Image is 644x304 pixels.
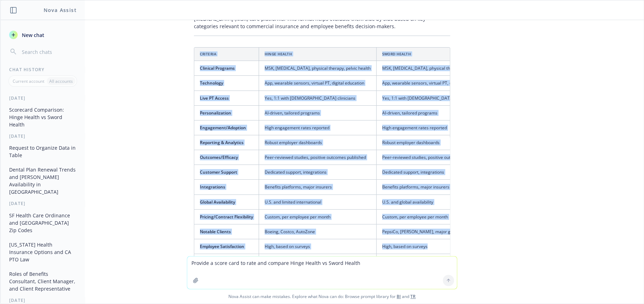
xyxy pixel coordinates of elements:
[259,194,377,209] td: U.S. and limited international
[377,224,500,239] td: PepsiCo, [PERSON_NAME], major global brands
[200,139,244,145] span: Reporting & Analytics
[259,135,377,150] td: Robust employer dashboards
[377,91,500,105] td: Yes, 1:1 with [DEMOGRAPHIC_DATA] clinicians
[200,169,237,175] span: Customer Support
[200,229,231,235] span: Notable Clients
[259,76,377,91] td: App, wearable sensors, virtual PT, digital education
[377,209,500,224] td: Custom, per employee per month
[200,154,238,160] span: Outcomes/Efficacy
[377,61,500,76] td: MSK, [MEDICAL_DATA], physical therapy, women’s health
[49,78,73,84] p: All accounts
[259,239,377,254] td: High, based on surveys
[13,78,44,84] p: Current account
[1,297,85,303] div: [DATE]
[259,254,377,269] td: Significant US market share, pelvic health expertise
[259,120,377,135] td: High engagement rates reported
[6,210,79,236] button: SF Health Care Ordinance and [GEOGRAPHIC_DATA] Zip Codes
[377,48,500,61] th: Sword Health
[6,142,79,161] button: Request to Organize Data in Table
[377,120,500,135] td: High engagement rates reported
[44,6,77,14] h1: Nova Assist
[259,61,377,76] td: MSK, [MEDICAL_DATA], physical therapy, pelvic health
[410,293,416,299] a: TR
[20,31,44,39] span: New chat
[377,76,500,91] td: App, wearable sensors, virtual PT, digital education
[259,105,377,120] td: AI-driven, tailored programs
[6,164,79,198] button: Dental Plan Renewal Trends and [PERSON_NAME] Availability in [GEOGRAPHIC_DATA]
[200,199,235,205] span: Global Availability
[259,224,377,239] td: Boeing, Costco, AutoZone
[200,184,225,190] span: Integrations
[397,293,401,299] a: BI
[1,133,85,139] div: [DATE]
[377,254,500,269] td: Strong global presence, rapid scaling
[200,214,253,220] span: Pricing/Contract Flexibility
[377,180,500,194] td: Benefits platforms, major insurers
[259,150,377,165] td: Peer-reviewed studies, positive outcomes published
[6,268,79,294] button: Roles of Benefits Consultant, Client Manager, and Client Representative
[259,48,377,61] th: Hinge Health
[3,289,641,304] span: Nova Assist can make mistakes. Explore what Nova can do: Browse prompt library for and
[20,47,76,57] input: Search chats
[259,209,377,224] td: Custom, per employee per month
[200,243,244,249] span: Employee Satisfaction
[200,65,235,71] span: Clinical Programs
[259,91,377,105] td: Yes, 1:1 with [DEMOGRAPHIC_DATA] clinicians
[194,48,259,61] th: Criteria
[377,150,500,165] td: Peer-reviewed studies, positive outcomes published
[377,135,500,150] td: Robust employer dashboards
[1,95,85,101] div: [DATE]
[200,110,231,116] span: Personalization
[259,180,377,194] td: Benefits platforms, major insurers
[200,125,246,131] span: Engagement/Adoption
[377,194,500,209] td: U.S. and global availability
[200,80,223,86] span: Technology
[377,239,500,254] td: High, based on surveys
[200,95,229,101] span: Live PT Access
[6,239,79,265] button: [US_STATE] Health Insurance Options and CA PTO Law
[1,200,85,206] div: [DATE]
[377,105,500,120] td: AI-driven, tailored programs
[259,165,377,180] td: Dedicated support, integrations
[377,165,500,180] td: Dedicated support, integrations
[1,67,85,73] div: Chat History
[6,104,79,130] button: Scorecard Comparison: Hinge Health vs Sword Health
[6,29,79,41] button: New chat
